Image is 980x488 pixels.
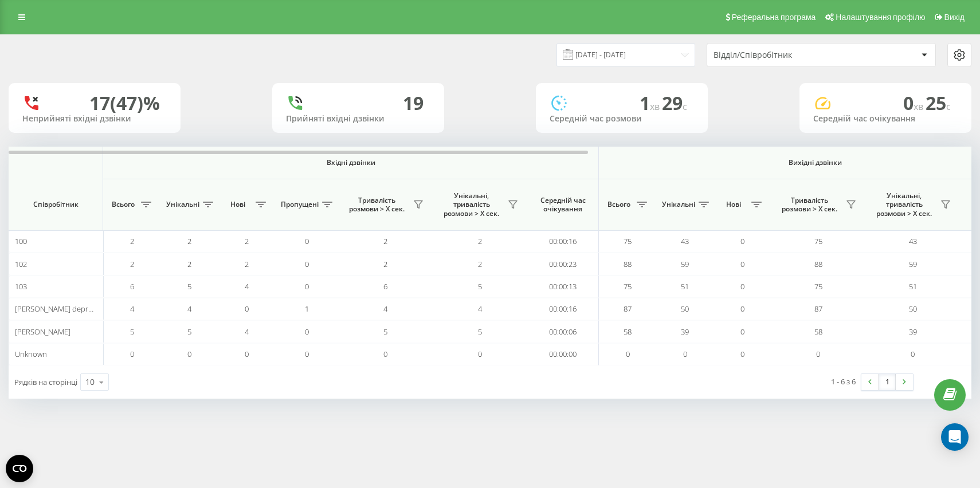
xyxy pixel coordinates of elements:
span: 2 [478,236,482,246]
span: 5 [187,281,191,292]
td: 00:00:00 [527,343,599,365]
span: 88 [814,259,822,269]
span: 39 [681,326,689,337]
div: Відділ/Співробітник [714,50,850,60]
span: 87 [624,304,632,314]
span: 0 [683,349,687,359]
span: 75 [814,236,822,246]
span: 2 [245,259,249,269]
span: 2 [383,259,387,269]
span: 1 [305,304,309,314]
span: Тривалість розмови > Х сек. [344,196,410,214]
span: 5 [187,326,191,337]
span: Рядків на сторінці [14,377,77,387]
span: Вихід [944,13,965,22]
td: 00:00:16 [527,230,599,253]
span: 0 [740,304,744,314]
span: Унікальні [166,200,199,209]
span: Всього [605,200,633,209]
span: [PERSON_NAME] [15,326,70,337]
span: 0 [740,259,744,269]
span: 0 [740,326,744,337]
div: 1 - 6 з 6 [831,376,856,387]
span: 4 [383,304,387,314]
span: Співробітник [18,200,93,209]
span: 43 [681,236,689,246]
button: Open CMP widget [6,455,33,482]
span: хв [914,100,926,113]
span: 5 [478,281,482,292]
span: Унікальні, тривалість розмови > Х сек. [871,191,937,218]
span: 51 [909,281,917,292]
div: Open Intercom Messenger [941,423,969,451]
span: 2 [130,259,134,269]
div: Середній час розмови [550,114,694,124]
span: 1 [640,90,662,115]
span: 0 [305,236,309,246]
span: 39 [909,326,917,337]
span: 2 [130,236,134,246]
div: Середній час очікування [813,114,958,124]
span: Реферальна програма [732,13,816,22]
span: 75 [814,281,822,292]
span: 0 [626,349,630,359]
td: 00:00:06 [527,320,599,343]
span: 88 [624,259,632,269]
span: 4 [478,304,482,314]
span: 0 [305,349,309,359]
span: 0 [305,259,309,269]
span: 0 [305,281,309,292]
span: 0 [816,349,820,359]
span: Тривалість розмови > Х сек. [777,196,842,214]
span: 51 [681,281,689,292]
div: Прийняті вхідні дзвінки [286,114,430,124]
span: 0 [740,281,744,292]
span: 75 [624,236,632,246]
span: 5 [130,326,134,337]
span: Нові [224,200,252,209]
span: Унікальні [662,200,695,209]
span: Всього [109,200,138,209]
span: 0 [305,326,309,337]
span: 29 [662,90,687,115]
span: 0 [478,349,482,359]
span: 4 [130,304,134,314]
span: 2 [187,236,191,246]
span: 0 [911,349,915,359]
span: 102 [15,259,27,269]
span: 2 [478,259,482,269]
td: 00:00:13 [527,276,599,298]
span: 0 [740,349,744,359]
span: 2 [383,236,387,246]
span: 87 [814,304,822,314]
span: хв [650,100,662,113]
td: 00:00:23 [527,253,599,275]
span: Unknown [15,349,47,359]
div: Неприйняті вхідні дзвінки [22,114,167,124]
span: 25 [926,90,951,115]
span: 4 [245,326,249,337]
span: 103 [15,281,27,292]
span: [PERSON_NAME] deprecate [15,304,106,314]
span: 0 [383,349,387,359]
div: 19 [403,92,424,114]
span: 75 [624,281,632,292]
a: 1 [879,374,896,390]
div: 10 [85,376,95,388]
span: 4 [187,304,191,314]
span: 2 [245,236,249,246]
span: Середній час очікування [536,196,590,214]
span: 0 [740,236,744,246]
span: 58 [624,326,632,337]
span: 50 [909,304,917,314]
span: c [946,100,951,113]
span: 6 [383,281,387,292]
span: 59 [681,259,689,269]
span: 59 [909,259,917,269]
span: 0 [245,304,249,314]
td: 00:00:16 [527,298,599,320]
span: 5 [383,326,387,337]
span: 4 [245,281,249,292]
span: Унікальні, тривалість розмови > Х сек. [438,191,504,218]
div: 17 (47)% [89,92,160,114]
